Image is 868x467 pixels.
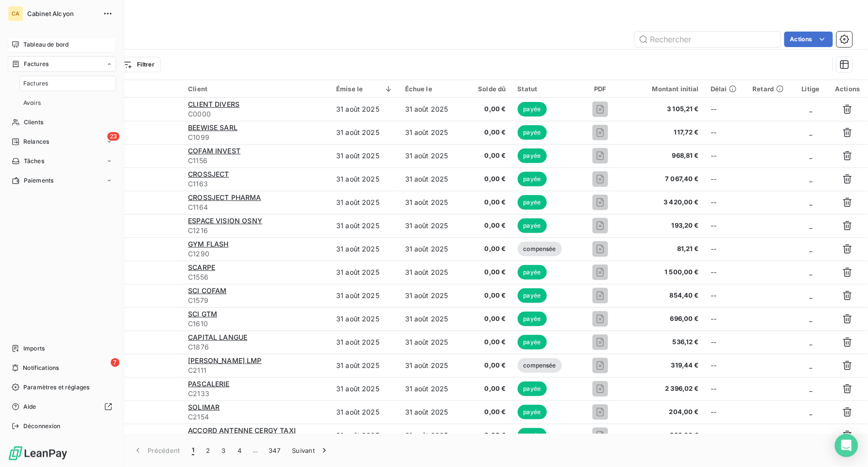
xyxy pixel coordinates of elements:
span: C1579 [188,296,324,305]
span: 193,20 € [633,221,699,231]
span: C2154 [188,412,324,422]
div: Montant initial [633,85,699,93]
span: _ [809,384,812,393]
span: payée [518,382,547,396]
td: 31 août 2025 [330,144,399,167]
td: 31 août 2025 [399,400,460,424]
span: payée [518,102,547,117]
span: SOLIMAR [188,403,220,411]
td: -- [705,121,747,144]
span: CROSSJECT [188,170,229,178]
span: Avoirs [23,99,41,107]
span: Relances [23,137,49,146]
button: Suivant [286,440,335,461]
span: _ [809,128,812,136]
span: _ [809,315,812,323]
span: 1 500,00 € [633,267,699,277]
td: 31 août 2025 [330,191,399,214]
span: compensée [518,358,562,373]
div: Délai [711,85,741,93]
span: C1164 [188,202,324,212]
span: _ [809,175,812,183]
span: payée [518,218,547,233]
span: payée [518,195,547,210]
span: payée [518,428,547,443]
span: payée [518,265,547,280]
span: 0,00 € [466,314,506,324]
span: Paiements [24,176,53,185]
span: C1610 [188,319,324,329]
div: Litige [800,85,822,93]
span: _ [809,198,812,206]
span: 0,00 € [466,431,506,440]
button: 1 [186,440,200,461]
span: C0000 [188,109,324,119]
td: 31 août 2025 [330,331,399,354]
span: C2133 [188,389,324,399]
span: ACCORD ANTENNE CERGY TAXI [188,426,296,434]
span: Aide [23,402,36,411]
span: 0,00 € [466,337,506,347]
td: 31 août 2025 [399,331,460,354]
span: Paramètres et réglages [23,383,89,392]
span: CROSSJECT PHARMA [188,193,261,201]
span: 23 [107,132,119,141]
div: Retard [753,85,789,93]
span: 3 420,00 € [633,198,699,207]
td: -- [705,261,747,284]
span: 204,00 € [633,407,699,417]
td: 31 août 2025 [399,284,460,307]
td: 31 août 2025 [330,98,399,121]
td: 31 août 2025 [330,424,399,447]
div: Client [188,85,324,93]
span: 2 396,02 € [633,384,699,394]
td: -- [705,98,747,121]
span: payée [518,149,547,163]
span: 0,00 € [466,174,506,184]
span: CAPITAL LANGUE [188,333,247,341]
button: Filtrer [116,57,161,72]
td: -- [705,424,747,447]
td: 31 août 2025 [330,121,399,144]
td: 31 août 2025 [330,167,399,191]
span: 7 067,40 € [633,174,699,184]
button: 3 [216,440,232,461]
td: 31 août 2025 [399,377,460,400]
div: CA [8,6,23,21]
span: _ [809,245,812,253]
button: Actions [784,32,833,47]
td: -- [705,377,747,400]
span: 696,00 € [633,314,699,324]
div: Statut [518,85,568,93]
span: COFAM INVEST [188,147,240,155]
td: 31 août 2025 [399,144,460,167]
span: 228,00 € [633,431,699,440]
span: SCI GTM [188,310,217,318]
td: -- [705,214,747,237]
button: 347 [263,440,286,461]
div: Émise le [336,85,393,93]
span: payée [518,172,547,186]
span: _ [809,338,812,346]
span: Tâches [24,157,44,166]
span: 3 105,21 € [633,104,699,114]
td: 31 août 2025 [399,214,460,237]
td: 31 août 2025 [399,167,460,191]
span: _ [809,151,812,160]
td: -- [705,284,747,307]
td: 31 août 2025 [330,400,399,424]
span: SCARPE [188,263,215,271]
span: 854,40 € [633,291,699,300]
td: 31 août 2025 [330,377,399,400]
span: C1290 [188,249,324,259]
span: … [247,443,263,458]
span: 7 [111,358,119,367]
div: Actions [833,85,862,93]
td: 31 août 2025 [330,354,399,377]
span: Factures [23,79,48,88]
span: _ [809,431,812,439]
td: -- [705,307,747,331]
span: Clients [24,118,43,127]
div: Solde dû [466,85,506,93]
span: 0,00 € [466,384,506,394]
